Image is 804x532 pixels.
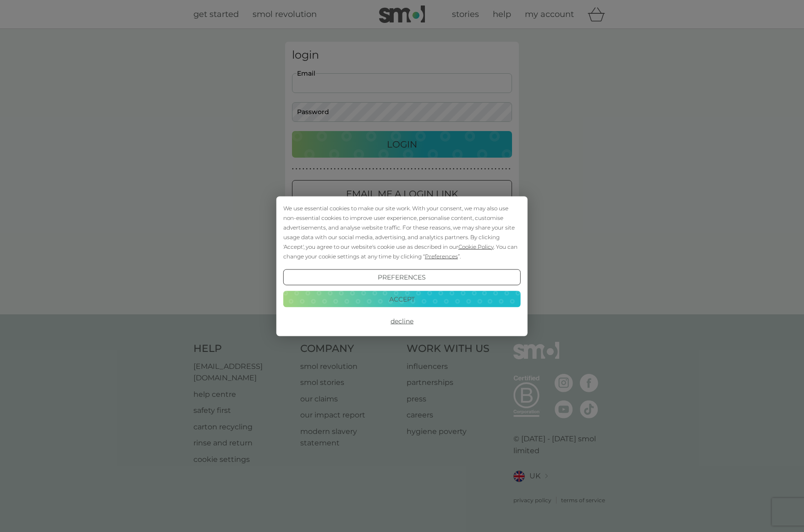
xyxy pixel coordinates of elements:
[425,252,458,259] span: Preferences
[283,291,521,307] button: Accept
[283,203,521,261] div: We use essential cookies to make our site work. With your consent, we may also use non-essential ...
[283,269,521,285] button: Preferences
[458,243,494,250] span: Cookie Policy
[283,313,521,329] button: Decline
[276,196,528,336] div: Cookie Consent Prompt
